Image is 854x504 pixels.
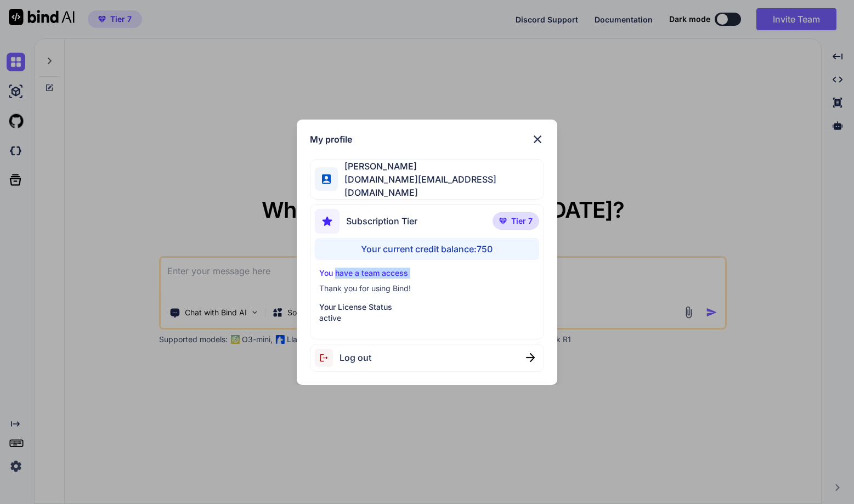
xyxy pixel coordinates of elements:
img: subscription [315,209,340,234]
div: Your current credit balance: 750 [315,238,540,260]
span: Subscription Tier [346,214,417,228]
h1: My profile [310,133,352,146]
img: profile [322,174,331,184]
span: [PERSON_NAME] [338,160,544,173]
p: Your License Status [319,302,535,313]
img: close [531,133,544,146]
p: Thank you for using Bind! [319,283,535,294]
span: Tier 7 [511,216,533,226]
span: [DOMAIN_NAME][EMAIL_ADDRESS][DOMAIN_NAME] [338,173,544,199]
img: logout [315,349,340,367]
p: active [319,313,535,324]
span: Log out [340,351,371,364]
img: premium [499,218,507,224]
p: You have a team access [319,268,535,279]
img: close [526,353,535,362]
